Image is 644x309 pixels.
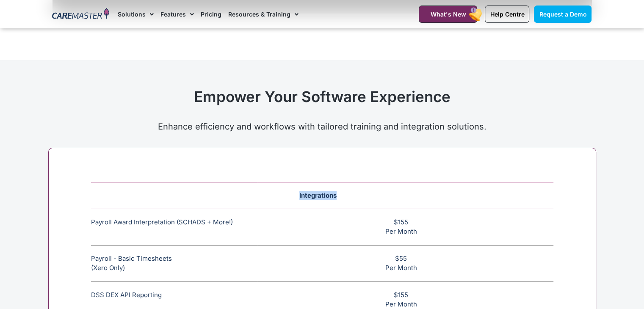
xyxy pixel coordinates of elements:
span: Help Centre [490,11,524,18]
td: Payroll Award Interpretation (SCHADS + More!) [91,209,257,245]
img: CareMaster Logo [52,8,109,21]
p: Enhance efficiency and workflows with tailored training and integration solutions. [53,120,592,133]
span: Request a Demo [539,11,586,18]
td: $55 Per Month [257,245,553,281]
h2: Empower Your Software Experience [53,88,592,105]
span: Integrations [299,191,337,199]
a: What's New [419,6,477,23]
a: Help Centre [485,6,529,23]
span: What's New [430,11,466,18]
td: Payroll - Basic Timesheets (Xero Only) [91,245,257,281]
a: Request a Demo [534,6,591,23]
td: $155 Per Month [257,209,553,245]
